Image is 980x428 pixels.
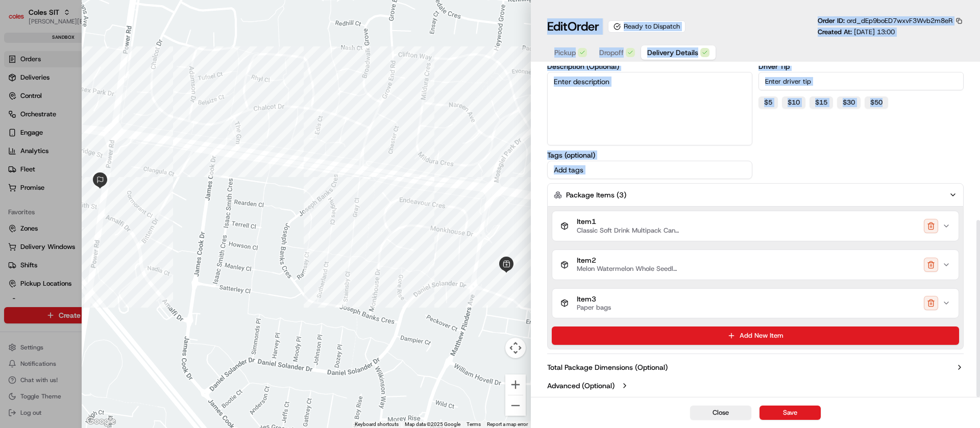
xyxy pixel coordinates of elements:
[552,164,748,176] input: Add tags
[810,96,833,109] button: $15
[566,190,626,200] label: Package Items ( 3 )
[647,47,698,58] span: Delivery Details
[10,149,18,157] div: 📗
[552,250,959,280] button: Item2Melon Watermelon Whole Seedless
[35,108,129,116] div: We're available if you need us!
[577,226,679,235] span: Classic Soft Drink Multipack Cans 30x375mL
[547,63,752,70] label: Description (Optional)
[505,374,526,395] button: Zoom in
[10,10,31,31] img: Nash
[547,381,964,391] button: Advanced (Optional)
[577,304,611,312] span: Paper bags
[82,144,168,162] a: 💻API Documentation
[84,415,118,428] img: Google
[854,28,895,36] span: [DATE] 13:00
[174,100,186,113] button: Start new chat
[608,20,685,33] div: Ready to Dispatch
[577,217,679,226] span: Item 1
[6,144,82,162] a: 📗Knowledge Base
[547,362,964,372] button: Total Package Dimensions (Optional)
[552,289,959,318] button: Item3Paper bags
[552,326,959,345] button: Add New Item
[782,96,805,109] button: $10
[20,148,78,158] span: Knowledge Base
[865,96,888,109] button: $50
[577,256,679,265] span: Item 2
[505,395,526,416] button: Zoom out
[547,381,615,391] label: Advanced (Optional)
[690,406,751,420] button: Close
[758,63,964,70] label: Driver Tip
[818,16,952,26] p: Order ID:
[35,97,167,108] div: Start new chat
[759,406,821,420] button: Save
[405,421,460,427] span: Map data ©2025 Google
[547,152,752,159] label: Tags (optional)
[86,149,94,157] div: 💻
[847,16,952,25] span: ord_dEp9boED7wxvF3Wvb2m8eR
[27,66,184,77] input: Got a question? Start typing here...
[554,47,576,58] span: Pickup
[577,295,611,304] span: Item 3
[72,172,124,181] a: Powered byPylon
[355,421,399,428] button: Keyboard shortcuts
[758,72,964,90] input: Enter driver tip
[467,421,481,427] a: Terms (opens in new tab)
[84,415,118,428] a: Open this area in Google Maps (opens a new window)
[577,265,679,273] span: Melon Watermelon Whole Seedless
[10,41,186,57] p: Welcome 👋
[10,97,29,116] img: 1736555255976-a54dd68f-1ca7-489b-9aae-adbdc363a1c4
[547,362,668,372] label: Total Package Dimensions (Optional)
[568,18,599,35] span: Order
[96,148,164,158] span: API Documentation
[102,173,124,181] span: Pylon
[837,96,861,109] button: $30
[599,47,624,58] span: Dropoff
[487,421,528,427] a: Report a map error
[547,18,599,35] h1: Edit
[818,28,895,37] p: Created At:
[505,338,526,358] button: Map camera controls
[547,183,964,207] button: Package Items (3)
[552,211,959,241] button: Item1Classic Soft Drink Multipack Cans 30x375mL
[758,96,778,109] button: $5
